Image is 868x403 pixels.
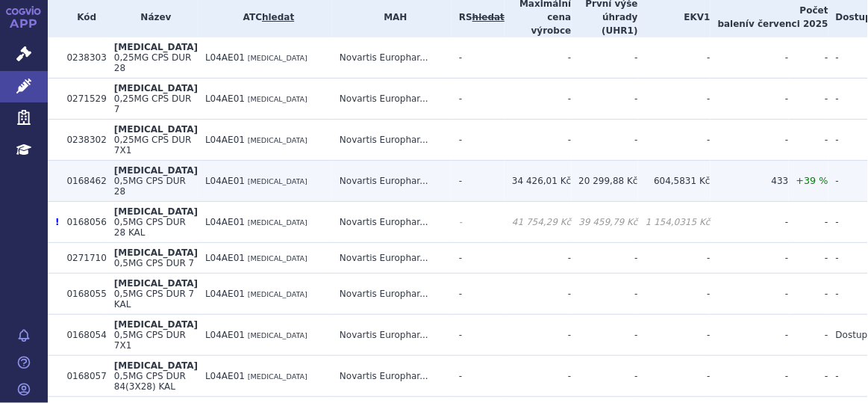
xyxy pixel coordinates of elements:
td: - [505,243,571,274]
td: 0168055 [59,274,106,315]
span: +39 % [796,175,828,186]
span: L04AE01 [205,176,245,186]
td: 1 154,0315 Kč [638,202,711,243]
td: Novartis Europhar... [332,202,452,243]
span: [MEDICAL_DATA] [248,331,307,339]
td: 41 754,29 Kč [505,202,571,243]
span: [MEDICAL_DATA] [248,254,307,262]
td: - [505,37,571,79]
span: 0,5MG CPS DUR 84(3X28) KAL [114,371,186,392]
td: 20 299,88 Kč [572,161,638,202]
span: 0,5MG CPS DUR 7X1 [114,330,186,351]
td: 39 459,79 Kč [572,202,638,243]
span: L04AE01 [205,217,245,227]
span: [MEDICAL_DATA] [114,278,198,289]
td: - [572,79,638,120]
td: - [711,79,789,120]
span: 0,5MG CPS DUR 7 KAL [114,289,194,310]
td: - [572,37,638,79]
td: - [789,202,828,243]
span: [MEDICAL_DATA] [114,165,198,176]
a: vyhledávání neobsahuje žádnou platnou referenční skupinu [472,12,505,22]
td: Novartis Europhar... [332,356,452,397]
span: 0,5MG CPS DUR 7 [114,258,194,268]
td: - [452,202,505,243]
span: [MEDICAL_DATA] [114,42,198,52]
td: - [711,243,789,274]
span: 0,25MG CPS DUR 7 [114,93,192,114]
td: Novartis Europhar... [332,120,452,161]
td: Novartis Europhar... [332,315,452,356]
td: - [638,274,711,315]
td: - [572,315,638,356]
span: L04AE01 [205,289,245,299]
span: v červenci 2025 [749,19,828,29]
span: 0,5MG CPS DUR 28 [114,176,186,197]
td: - [789,315,828,356]
td: - [711,37,789,79]
span: [MEDICAL_DATA] [248,177,307,185]
span: [MEDICAL_DATA] [114,83,198,93]
td: - [789,274,828,315]
span: [MEDICAL_DATA] [248,95,307,103]
td: - [711,315,789,356]
td: - [452,79,505,120]
td: - [452,356,505,397]
span: L04AE01 [205,135,245,145]
span: [MEDICAL_DATA] [114,206,198,217]
del: hledat [472,12,505,22]
td: - [572,243,638,274]
span: 0,5MG CPS DUR 28 KAL [114,217,186,238]
span: L04AE01 [205,253,245,263]
td: - [505,120,571,161]
td: Novartis Europhar... [332,79,452,120]
td: 0168057 [59,356,106,397]
td: Novartis Europhar... [332,274,452,315]
span: [MEDICAL_DATA] [114,360,198,371]
span: L04AE01 [205,93,245,104]
td: Novartis Europhar... [332,243,452,274]
td: - [711,274,789,315]
td: 0168462 [59,161,106,202]
td: Novartis Europhar... [332,37,452,79]
span: [MEDICAL_DATA] [114,247,198,258]
td: - [789,356,828,397]
td: - [711,202,789,243]
span: [MEDICAL_DATA] [248,136,307,144]
span: Poslední data tohoto produktu jsou ze SCAU platného k 01.05.2014. [55,217,59,227]
span: L04AE01 [205,52,245,63]
span: [MEDICAL_DATA] [248,290,307,298]
span: 0,25MG CPS DUR 28 [114,52,192,73]
td: - [711,356,789,397]
td: - [638,37,711,79]
span: [MEDICAL_DATA] [248,54,307,62]
a: hledat [262,12,294,22]
td: - [789,37,828,79]
td: - [638,356,711,397]
span: L04AE01 [205,330,245,340]
span: [MEDICAL_DATA] [248,372,307,381]
td: 0168054 [59,315,106,356]
td: 0168056 [59,202,106,243]
td: - [638,79,711,120]
td: - [638,243,711,274]
td: - [452,243,505,274]
td: - [572,120,638,161]
td: - [789,79,828,120]
td: 0238303 [59,37,106,79]
td: - [452,274,505,315]
td: - [505,356,571,397]
td: - [505,274,571,315]
td: - [505,79,571,120]
td: 34 426,01 Kč [505,161,571,202]
td: - [452,37,505,79]
td: - [638,120,711,161]
td: - [789,243,828,274]
span: 0,25MG CPS DUR 7X1 [114,135,192,156]
span: L04AE01 [205,371,245,381]
span: [MEDICAL_DATA] [248,218,307,227]
td: - [572,274,638,315]
td: - [572,356,638,397]
td: 0271710 [59,243,106,274]
td: Novartis Europhar... [332,161,452,202]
